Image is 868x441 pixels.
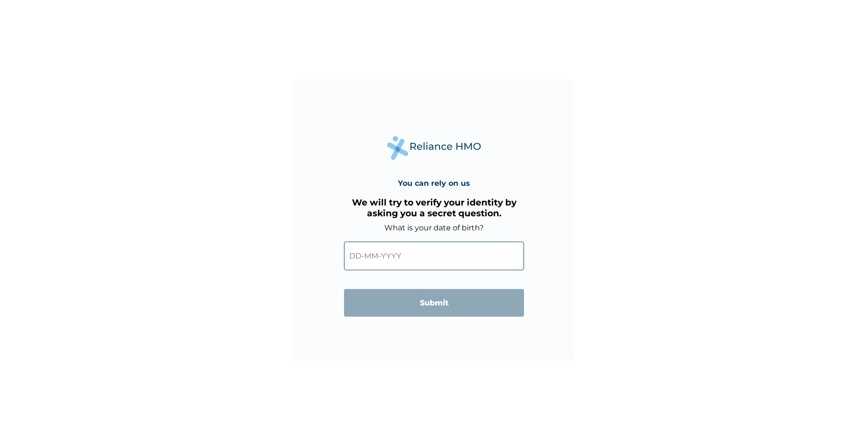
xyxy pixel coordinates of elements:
input: DD-MM-YYYY [344,242,524,270]
label: What is your date of birth? [384,223,484,232]
h3: We will try to verify your identity by asking you a secret question. [344,197,524,219]
h4: You can rely on us [398,179,470,188]
img: Reliance Health's Logo [387,136,481,160]
input: Submit [344,289,524,317]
